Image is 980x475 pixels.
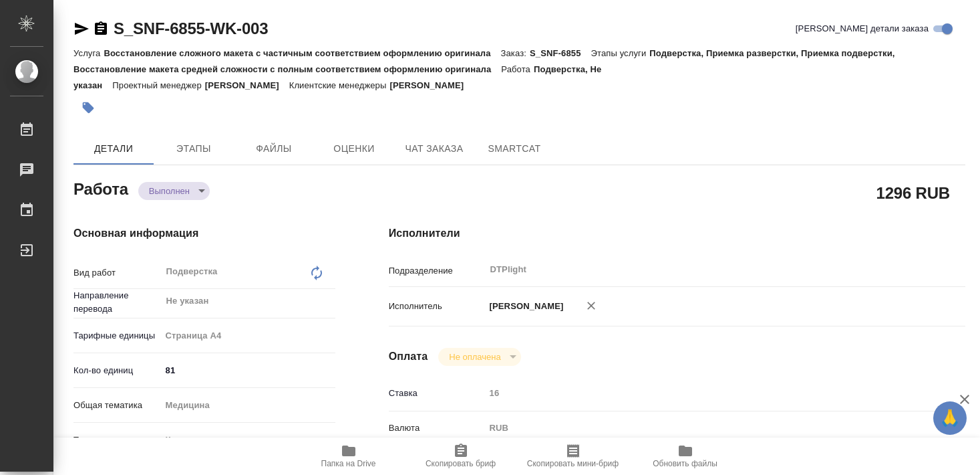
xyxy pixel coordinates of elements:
[517,438,629,475] button: Скопировать мини-бриф
[405,438,517,475] button: Скопировать бриф
[289,80,390,90] p: Клиентские менеджеры
[629,438,742,475] button: Обновить файлы
[389,80,474,90] p: [PERSON_NAME]
[73,93,103,122] button: Добавить тэг
[485,383,917,403] input: Пустое поле
[73,289,161,316] p: Направление перевода
[591,48,650,58] p: Этапы услуги
[104,48,500,58] p: Восстановление сложного макета с частичным соответствием оформлению оригинала
[876,181,950,204] h2: 1296 RUB
[114,19,268,37] a: S_SNF-6855-WK-003
[933,401,967,435] button: 🙏
[73,21,90,37] button: Скопировать ссылку для ЯМессенджера
[426,459,496,468] span: Скопировать бриф
[162,140,226,157] span: Этапы
[485,417,917,440] div: RUB
[138,182,210,200] div: Выполнен
[653,459,717,468] span: Обновить файлы
[402,140,466,157] span: Чат заказа
[485,300,564,313] p: [PERSON_NAME]
[73,176,128,200] h2: Работа
[73,266,161,280] p: Вид работ
[73,399,161,412] p: Общая тематика
[73,364,161,377] p: Кол-во единиц
[161,324,335,347] div: Страница А4
[796,22,929,35] span: [PERSON_NAME] детали заказа
[145,185,194,197] button: Выполнен
[389,300,485,313] p: Исполнитель
[81,140,146,157] span: Детали
[161,429,335,452] div: Клинические и доклинические исследования
[445,351,504,363] button: Не оплачена
[73,434,161,447] p: Тематика
[242,140,306,157] span: Файлы
[161,361,335,380] input: ✎ Введи что-нибудь
[322,140,386,157] span: Оценки
[389,349,428,365] h4: Оплата
[205,80,289,90] p: [PERSON_NAME]
[527,459,619,468] span: Скопировать мини-бриф
[73,225,335,242] h4: Основная информация
[577,291,606,320] button: Удалить исполнителя
[93,21,109,37] button: Скопировать ссылку
[939,404,961,432] span: 🙏
[389,264,485,278] p: Подразделение
[321,459,376,468] span: Папка на Drive
[501,64,534,74] p: Работа
[389,387,485,400] p: Ставка
[501,48,530,58] p: Заказ:
[438,348,520,366] div: Выполнен
[389,225,965,242] h4: Исполнители
[293,438,405,475] button: Папка на Drive
[73,48,104,58] p: Услуга
[482,140,546,157] span: SmartCat
[530,48,591,58] p: S_SNF-6855
[161,394,335,417] div: Медицина
[73,329,161,343] p: Тарифные единицы
[389,421,485,435] p: Валюта
[112,80,204,90] p: Проектный менеджер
